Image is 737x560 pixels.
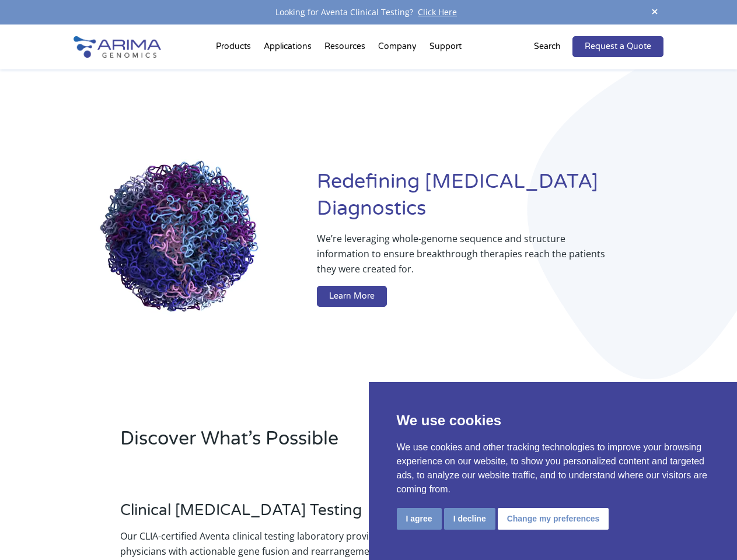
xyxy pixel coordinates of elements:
[317,231,617,286] p: We’re leveraging whole-genome sequence and structure information to ensure breakthrough therapies...
[120,426,508,461] h2: Discover What’s Possible
[397,440,710,496] p: We use cookies and other tracking technologies to improve your browsing experience on our website...
[444,508,495,530] button: I decline
[74,5,663,20] div: Looking for Aventa Clinical Testing?
[397,508,442,530] button: I agree
[120,501,414,528] h3: Clinical [MEDICAL_DATA] Testing
[498,508,609,530] button: Change my preferences
[317,286,387,307] a: Learn More
[413,6,462,17] a: Click Here
[397,410,710,431] p: We use cookies
[317,169,663,231] h1: Redefining [MEDICAL_DATA] Diagnostics
[572,36,663,57] a: Request a Quote
[74,36,161,58] img: Arima-Genomics-logo
[534,39,561,54] p: Search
